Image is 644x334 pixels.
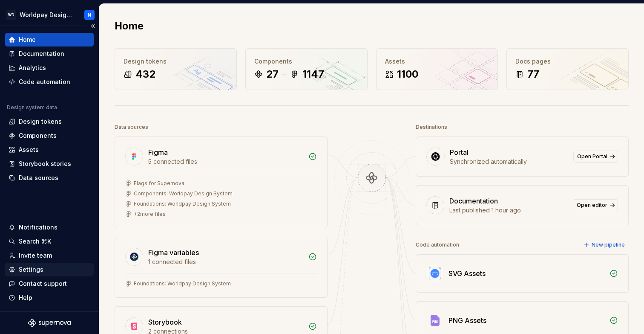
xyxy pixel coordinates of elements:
[148,258,303,266] div: 1 connected files
[448,268,486,279] div: SVG Assets
[573,199,618,211] a: Open editor
[5,235,94,248] button: Search ⌘K
[19,279,67,288] div: Contact support
[115,19,144,33] h2: Home
[19,174,58,182] div: Data sources
[5,221,94,234] button: Notifications
[134,200,231,207] div: Foundations: Worldpay Design System
[376,48,498,90] a: Assets1100
[448,315,486,325] div: PNG Assets
[527,67,539,81] div: 77
[302,67,324,81] div: 1147
[515,57,620,66] div: Docs pages
[385,57,489,66] div: Assets
[506,48,629,90] a: Docs pages77
[19,49,64,58] div: Documentation
[5,33,94,46] a: Home
[19,145,39,154] div: Assets
[577,202,607,209] span: Open editor
[450,147,469,157] div: Portal
[5,291,94,305] button: Help
[19,265,43,274] div: Settings
[115,237,328,298] a: Figma variables1 connected filesFoundations: Worldpay Design System
[148,147,168,157] div: Figma
[115,121,148,133] div: Data sources
[134,280,231,287] div: Foundations: Worldpay Design System
[2,6,97,24] button: WDWorldpay Design SystemN
[450,157,568,166] div: Synchronized automatically
[416,239,459,251] div: Code automation
[19,251,52,260] div: Invite team
[148,247,199,258] div: Figma variables
[135,67,155,81] div: 432
[19,117,62,126] div: Design tokens
[5,143,94,157] a: Assets
[581,239,629,251] button: New pipeline
[115,137,328,228] a: Figma5 connected filesFlags for SupernovaComponents: Worldpay Design SystemFoundations: Worldpay ...
[254,57,359,66] div: Components
[245,48,368,90] a: Components271147
[19,237,51,246] div: Search ⌘K
[19,64,46,72] div: Analytics
[134,190,233,197] div: Components: Worldpay Design System
[87,20,99,32] button: Collapse sidebar
[20,11,74,19] div: Worldpay Design System
[5,129,94,142] a: Components
[449,206,568,215] div: Last published 1 hour ago
[6,10,16,20] div: WD
[19,293,32,302] div: Help
[592,241,625,248] span: New pipeline
[5,61,94,75] a: Analytics
[19,78,70,86] div: Code automation
[115,48,237,90] a: Design tokens432
[19,131,57,140] div: Components
[134,180,184,187] div: Flags for Supernova
[449,196,498,206] div: Documentation
[19,223,57,232] div: Notifications
[148,157,303,166] div: 5 connected files
[5,277,94,290] button: Contact support
[5,115,94,128] a: Design tokens
[5,47,94,61] a: Documentation
[19,35,36,44] div: Home
[266,67,279,81] div: 27
[19,160,71,168] div: Storybook stories
[577,153,607,160] span: Open Portal
[5,157,94,171] a: Storybook stories
[28,319,71,327] svg: Supernova Logo
[148,317,182,327] div: Storybook
[573,151,618,163] a: Open Portal
[5,171,94,185] a: Data sources
[124,57,228,66] div: Design tokens
[5,263,94,276] a: Settings
[5,75,94,89] a: Code automation
[134,211,166,218] div: + 2 more files
[7,104,57,111] div: Design system data
[88,12,91,18] div: N
[397,67,418,81] div: 1100
[5,249,94,262] a: Invite team
[416,121,447,133] div: Destinations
